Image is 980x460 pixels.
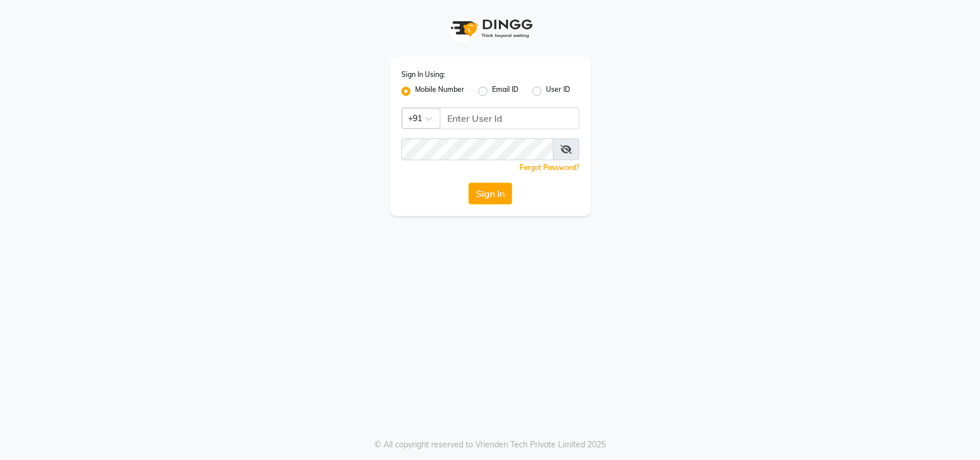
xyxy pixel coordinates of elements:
[546,84,570,98] label: User ID
[492,84,518,98] label: Email ID
[468,183,512,204] button: Sign In
[440,107,579,129] input: Username
[415,84,464,98] label: Mobile Number
[520,163,579,172] a: Forgot Password?
[444,11,536,45] img: logo1.svg
[401,69,445,80] label: Sign In Using:
[401,138,553,160] input: Username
